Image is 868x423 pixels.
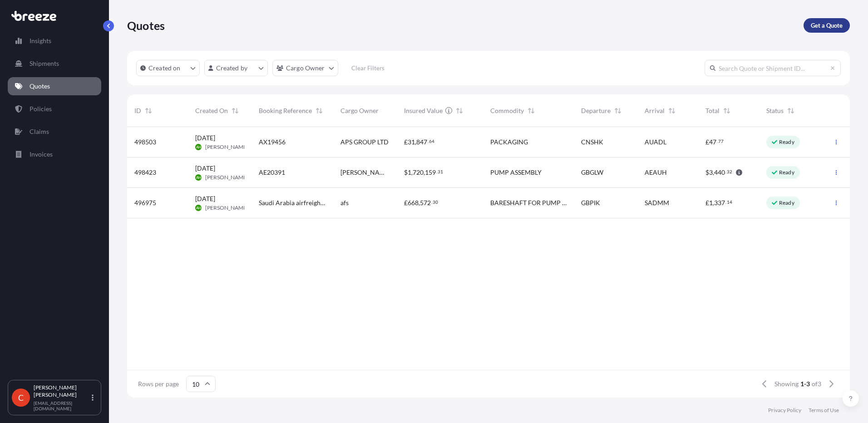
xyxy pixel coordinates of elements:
[134,168,156,177] span: 498423
[411,169,413,176] span: ,
[259,106,312,115] span: Booking Reference
[779,169,794,176] p: Ready
[8,100,101,118] a: Policies
[34,384,90,398] p: [PERSON_NAME] [PERSON_NAME]
[34,400,90,411] p: [EMAIL_ADDRESS][DOMAIN_NAME]
[425,169,436,176] span: 159
[721,105,732,116] button: Sort
[705,60,841,76] input: Search Quote or Shipment ID...
[413,169,424,176] span: 720
[351,64,385,73] p: Clear Filters
[8,123,101,141] a: Claims
[725,170,726,173] span: .
[666,105,677,116] button: Sort
[428,140,429,143] span: .
[340,198,349,207] span: afs
[811,21,843,30] p: Get a Quote
[30,36,51,45] p: Insights
[196,143,201,152] span: AH
[727,201,732,204] span: 14
[205,204,248,211] span: [PERSON_NAME]
[408,169,411,176] span: 1
[779,138,794,146] p: Ready
[438,170,443,173] span: 31
[454,105,465,116] button: Sort
[259,198,326,207] span: Saudi Arabia airfreight shipment
[581,106,611,115] span: Departure
[713,169,714,176] span: ,
[30,82,50,91] p: Quotes
[148,64,181,73] p: Created on
[340,106,379,115] span: Cargo Owner
[196,173,201,182] span: AH
[705,200,709,206] span: £
[272,60,338,76] button: cargoOwner Filter options
[415,139,416,145] span: ,
[195,194,215,203] span: [DATE]
[259,168,285,177] span: AE20391
[713,200,714,206] span: ,
[705,106,720,115] span: Total
[30,104,52,113] p: Policies
[404,200,408,206] span: £
[404,139,408,145] span: £
[433,201,438,204] span: 30
[195,164,215,173] span: [DATE]
[581,198,600,207] span: GBPIK
[343,61,394,75] button: Clear Filters
[727,170,732,173] span: 32
[195,133,215,143] span: [DATE]
[581,168,603,177] span: GBGLW
[143,105,154,116] button: Sort
[490,138,528,147] span: PACKAGING
[138,379,179,389] span: Rows per page
[196,203,201,212] span: AH
[800,379,810,389] span: 1-3
[30,59,59,68] p: Shipments
[709,200,713,206] span: 1
[340,168,390,177] span: [PERSON_NAME] Union
[216,64,248,73] p: Created by
[8,145,101,163] a: Invoices
[424,169,425,176] span: ,
[18,393,24,402] span: C
[612,105,623,116] button: Sort
[404,169,408,176] span: $
[195,106,228,115] span: Created On
[718,140,724,143] span: 77
[314,105,325,116] button: Sort
[645,138,666,147] span: AUADL
[429,140,434,143] span: 64
[709,139,716,145] span: 47
[416,139,427,145] span: 847
[785,105,796,116] button: Sort
[809,407,839,414] a: Terms of Use
[134,138,156,147] span: 498503
[259,138,286,147] span: AX19456
[717,140,718,143] span: .
[766,106,784,115] span: Status
[134,198,156,207] span: 496975
[768,407,801,414] a: Privacy Policy
[490,198,567,207] span: BARESHAFT FOR PUMP / ENGINE
[709,169,713,176] span: 3
[136,60,200,76] button: createdOn Filter options
[420,200,431,206] span: 572
[204,60,268,76] button: createdBy Filter options
[30,127,49,136] p: Claims
[230,105,241,116] button: Sort
[645,198,669,207] span: SADMM
[490,106,524,115] span: Commodity
[286,64,325,73] p: Cargo Owner
[205,174,248,181] span: [PERSON_NAME]
[408,139,415,145] span: 31
[490,168,542,177] span: PUMP ASSEMBLY
[714,169,725,176] span: 440
[431,201,432,204] span: .
[134,106,141,115] span: ID
[812,379,821,389] span: of 3
[419,200,420,206] span: ,
[404,106,443,115] span: Insured Value
[8,32,101,50] a: Insights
